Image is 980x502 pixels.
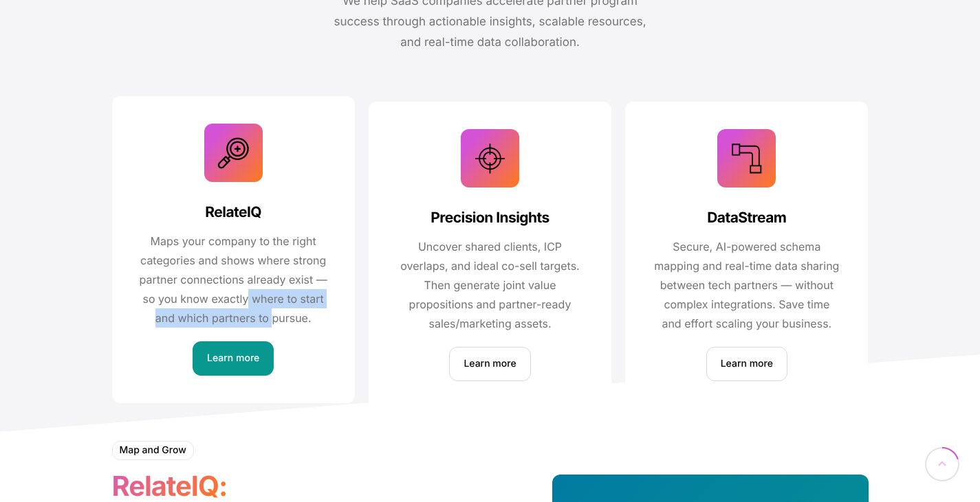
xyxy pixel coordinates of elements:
[193,341,274,376] a: Learn more
[140,231,327,328] p: Maps your company to the right categories and shows where strong partner connections already exis...
[140,203,327,223] h4: RelateIQ
[112,441,194,460] h6: Map and Grow
[653,208,840,229] h4: DataStream
[706,347,787,381] a: Learn more
[653,237,840,333] p: Secure, AI-powered schema mapping and real-time data sharing between tech partners — without comp...
[396,208,584,229] h4: Precision Insights
[464,359,516,369] span: Learn more
[207,354,259,363] span: Learn more
[721,359,773,369] span: Learn more
[396,237,584,333] p: Uncover shared clients, ICP overlaps, and ideal co-sell targets. Then generate joint value propos...
[449,347,530,381] a: Learn more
